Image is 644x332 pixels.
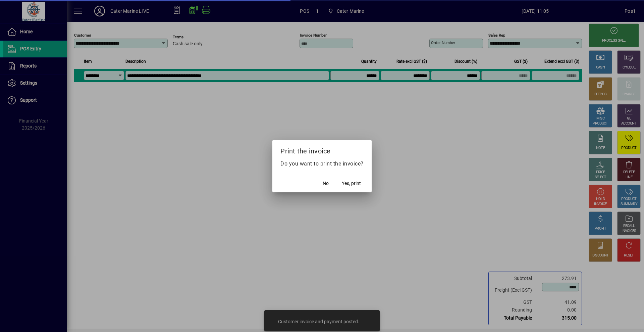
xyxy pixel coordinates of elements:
[342,180,361,187] span: Yes, print
[339,178,364,190] button: Yes, print
[280,160,364,168] p: Do you want to print the invoice?
[272,140,372,159] h2: Print the invoice
[315,178,336,190] button: No
[323,180,329,187] span: No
